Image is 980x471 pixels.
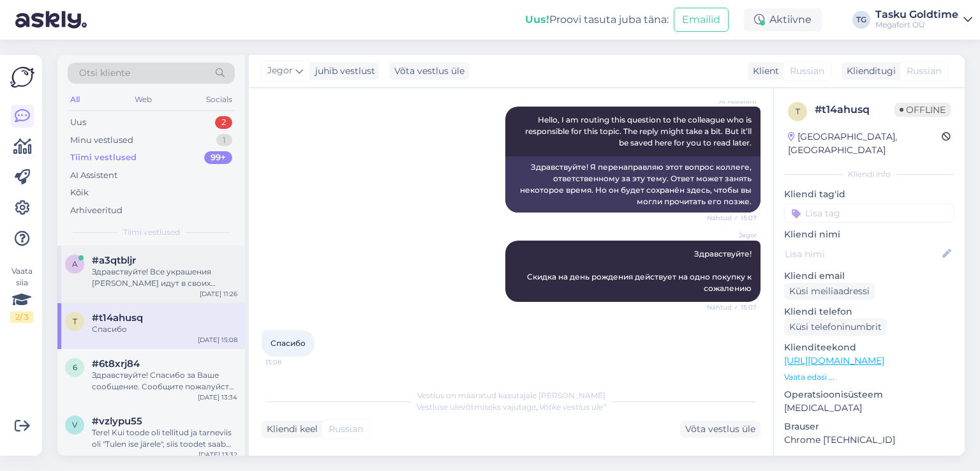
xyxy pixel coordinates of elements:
[92,255,136,266] span: #a3qtbljr
[707,303,757,312] span: Nähtud ✓ 15:07
[784,388,954,401] p: Operatsioonisüsteem
[417,402,606,412] span: Vestluse ülevõtmiseks vajutage
[525,115,754,147] span: Hello, I am routing this question to the colleague who is responsible for this topic. The reply m...
[329,422,363,436] span: Russian
[310,64,375,78] div: juhib vestlust
[790,64,824,78] span: Russian
[907,64,941,78] span: Russian
[525,12,669,27] div: Proovi tasuta juba täna:
[70,186,89,199] div: Kõik
[92,415,142,427] span: #vzlypu55
[204,151,232,164] div: 99+
[70,151,137,164] div: Tiimi vestlused
[79,66,130,80] span: Otsi kliente
[709,96,757,106] span: AI Assistent
[680,421,761,438] div: Võta vestlus üle
[784,228,954,241] p: Kliendi nimi
[92,370,237,392] div: Здравствуйте! Спасибо за Ваше сообщение. Сообщите пожалуйста, о какой скидке идет речь? У нас на ...
[92,324,237,335] div: Спасибо
[852,11,870,29] div: TG
[788,130,942,157] div: [GEOGRAPHIC_DATA], [GEOGRAPHIC_DATA]
[10,65,34,89] img: Askly Logo
[68,91,82,108] div: All
[198,335,237,345] div: [DATE] 15:08
[784,420,954,433] p: Brauser
[784,204,954,223] input: Lisa tag
[784,433,954,447] p: Chrome [TECHNICAL_ID]
[842,64,896,78] div: Klienditugi
[784,188,954,201] p: Kliendi tag'id
[707,213,757,223] span: Nähtud ✓ 15:07
[784,318,887,336] div: Küsi telefoninumbrit
[70,134,133,147] div: Minu vestlused
[215,116,232,129] div: 2
[200,289,237,299] div: [DATE] 11:26
[10,311,33,323] div: 2 / 3
[895,103,951,117] span: Offline
[70,116,86,129] div: Uus
[70,204,122,217] div: Arhiveeritud
[875,10,972,30] a: Tasku GoldtimeMegafort OÜ
[709,230,757,240] span: Jegor
[875,10,958,20] div: Tasku Goldtime
[92,312,143,324] span: #t14ahusq
[73,317,77,326] span: t
[389,63,470,80] div: Võta vestlus üle
[784,269,954,283] p: Kliendi email
[92,427,237,450] div: Tere! Kui toode oli tellitud ja tarneviis oli "Tulen ise järele", siis toodet saab tagastada Teie...
[262,422,318,436] div: Kliendi keel
[505,156,761,213] div: Здравствуйте! Я перенаправляю этот вопрос коллеге, ответственному за эту тему. Ответ может занять...
[784,168,954,180] div: Kliendi info
[73,363,77,372] span: 6
[748,64,779,78] div: Klient
[198,392,237,402] div: [DATE] 13:34
[784,355,884,366] a: [URL][DOMAIN_NAME]
[198,450,237,460] div: [DATE] 13:32
[785,247,940,261] input: Lisa nimi
[796,107,800,116] span: t
[417,391,605,400] span: Vestlus on määratud kasutajale [PERSON_NAME]
[784,401,954,415] p: [MEDICAL_DATA]
[784,283,875,300] div: Küsi meiliaadressi
[72,259,78,269] span: a
[216,134,232,147] div: 1
[815,102,895,117] div: # t14ahusq
[525,13,549,26] b: Uus!
[265,357,313,367] span: 15:08
[784,371,954,383] p: Vaata edasi ...
[72,420,77,430] span: v
[123,227,180,238] span: Tiimi vestlused
[784,305,954,318] p: Kliendi telefon
[875,20,958,30] div: Megafort OÜ
[744,8,822,31] div: Aktiivne
[204,91,235,108] div: Socials
[784,341,954,354] p: Klienditeekond
[271,338,306,348] span: Спасибо
[536,402,606,412] i: „Võtke vestlus üle”
[70,169,117,182] div: AI Assistent
[10,265,33,323] div: Vaata siia
[92,358,140,370] span: #6t8xrj84
[92,266,237,289] div: Здравствуйте! Все украшения [PERSON_NAME] идут в своих каробочках
[674,8,729,32] button: Emailid
[132,91,154,108] div: Web
[267,64,293,78] span: Jegor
